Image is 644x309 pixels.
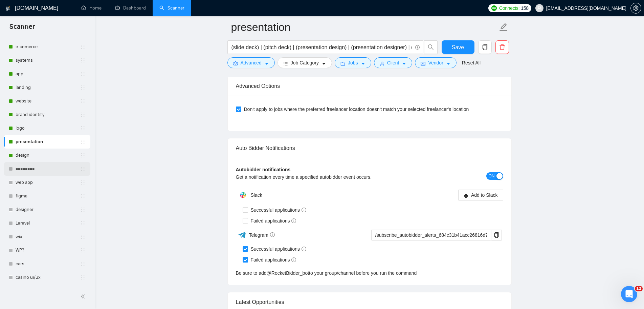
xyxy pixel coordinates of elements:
[159,5,184,11] a: searchScanner
[291,59,319,66] span: Job Category
[277,57,332,68] button: barsJob Categorycaret-down
[16,40,80,54] a: e-comerce
[4,257,90,271] li: cars
[267,269,309,277] a: @RocketBidder_bot
[236,188,250,202] img: hpQkSZIkSZIkSZIkSZIkSZIkSZIkSZIkSZIkSZIkSZIkSZIkSZIkSZIkSZIkSZIkSZIkSZIkSZIkSZIkSZIkSZIkSZIkSZIkS...
[80,248,86,253] span: holder
[446,61,451,66] span: caret-down
[489,172,495,180] span: ON
[236,269,503,277] div: Be sure to add to your group/channel before you run the command
[302,208,306,212] span: info-circle
[452,43,464,52] span: Save
[380,61,384,66] span: user
[496,44,509,50] span: delete
[80,139,86,144] span: holder
[479,44,491,50] span: copy
[424,40,438,54] button: search
[30,114,43,121] div: Dima
[464,193,468,198] span: slack
[80,98,86,104] span: holder
[283,61,288,66] span: bars
[90,212,135,239] button: Помощь
[227,57,275,68] button: settingAdvancedcaret-down
[248,256,299,264] span: Failed applications
[63,229,72,233] span: Чат
[387,59,399,66] span: Client
[103,229,123,233] span: Помощь
[415,45,420,50] span: info-circle
[630,5,641,11] a: setting
[236,76,503,96] div: Advanced Options
[16,94,80,108] a: website
[248,206,309,214] span: Successful applications
[428,59,443,66] span: Vendor
[4,230,90,244] li: wix
[14,173,62,180] span: Поиск по статьям
[478,40,492,54] button: copy
[521,4,528,12] span: 158
[4,54,90,67] li: systems
[270,232,275,237] span: info-circle
[116,11,129,23] div: Закрыть
[499,23,508,32] span: edit
[4,176,90,189] li: web app
[291,257,296,262] span: info-circle
[4,244,90,257] li: WP?
[4,94,90,108] li: website
[233,61,238,66] span: setting
[462,59,481,66] a: Reset All
[80,71,86,77] span: holder
[4,216,90,230] li: Laravel
[85,11,99,24] img: Profile image for Oleksandr
[80,125,86,131] span: holder
[340,61,345,66] span: folder
[16,244,80,257] a: WP?
[491,230,502,240] button: copy
[16,81,80,94] a: landing
[44,114,75,121] div: • 4 дн. назад
[248,217,299,225] span: Failed applications
[621,286,637,302] iframe: Intercom live chat
[16,189,80,203] a: figma
[14,208,113,223] div: 🔠 GigRadar Search Syntax: Query Operators for Optimized Job Searches
[6,3,10,14] img: logo
[81,293,87,300] span: double-left
[81,5,102,11] a: homeHome
[4,203,90,216] li: designer
[16,121,80,135] a: logo
[80,234,86,239] span: holder
[14,143,113,157] div: Обычно мы отвечаем в течение менее минуты
[16,176,80,189] a: web app
[424,44,437,50] span: search
[458,190,503,200] button: slackAdd to Slack
[7,130,129,163] div: Отправить сообщениеОбычно мы отвечаем в течение менее минуты
[80,207,86,212] span: holder
[4,135,90,149] li: presentation
[16,135,80,149] a: presentation
[80,193,86,199] span: holder
[72,11,86,24] img: Profile image for Viktor
[631,5,641,11] span: setting
[321,61,326,66] span: caret-down
[402,61,406,66] span: caret-down
[80,275,86,280] span: holder
[231,43,412,52] input: Search Freelance Jobs...
[80,85,86,90] span: holder
[4,149,90,162] li: design
[421,61,425,66] span: idcard
[335,57,371,68] button: folderJobscaret-down
[16,203,80,216] a: designer
[302,247,306,251] span: info-circle
[442,40,474,54] button: Save
[4,67,90,81] li: app
[264,61,269,66] span: caret-down
[115,5,146,11] a: dashboardDashboard
[499,4,519,12] span: Connects:
[241,59,262,66] span: Advanced
[471,191,498,199] span: Add to Slack
[249,232,275,238] span: Telegram
[4,121,90,135] li: logo
[98,11,112,24] img: Profile image for Nazar
[16,67,80,81] a: app
[16,230,80,244] a: wix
